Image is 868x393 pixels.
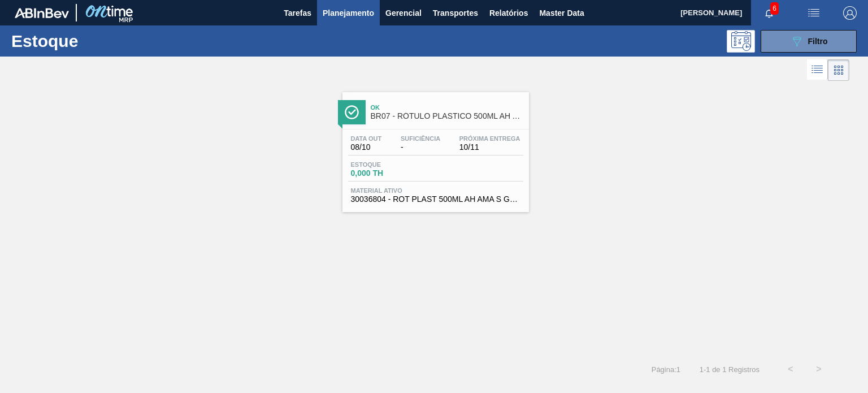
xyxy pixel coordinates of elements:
img: TNhmsLtSVTkK8tSr43FrP2fwEKptu5GPRR3wAAAABJRU5ErkJggg== [15,8,69,18]
img: Logout [843,6,857,20]
span: Planejamento [323,6,374,20]
span: 6 [770,2,779,15]
img: Ícone [345,105,359,119]
span: Filtro [808,37,828,46]
span: - [401,143,440,152]
div: Visão em Lista [807,59,828,81]
img: userActions [807,6,821,20]
div: Visão em Cards [828,59,849,81]
span: Master Data [539,6,584,20]
span: Gerencial [385,6,422,20]
span: 10/11 [459,143,520,152]
span: 30036804 - ROT PLAST 500ML AH AMA S GAS NIV25 [351,195,520,204]
span: Relatórios [489,6,528,20]
h1: Estoque [11,34,173,47]
span: Material ativo [351,187,520,194]
button: Notificações [751,5,787,21]
span: 0,000 TH [351,169,430,178]
span: Transportes [433,6,478,20]
a: ÍconeOkBR07 - RÓTULO PLASTICO 500ML AH AMA S GASData out08/10Suficiência-Próxima Entrega10/11Esto... [334,84,535,212]
span: Estoque [351,161,430,168]
span: Suficiência [401,135,440,142]
span: 1 - 1 de 1 Registros [697,365,759,374]
span: 08/10 [351,143,382,152]
span: BR07 - RÓTULO PLASTICO 500ML AH AMA S GAS [371,112,523,120]
button: > [805,355,833,383]
button: Filtro [761,30,857,53]
span: Ok [371,104,523,111]
span: Página : 1 [652,365,680,374]
span: Próxima Entrega [459,135,520,142]
button: < [776,355,805,383]
span: Tarefas [284,6,311,20]
div: Pogramando: nenhum usuário selecionado [727,30,755,53]
span: Data out [351,135,382,142]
